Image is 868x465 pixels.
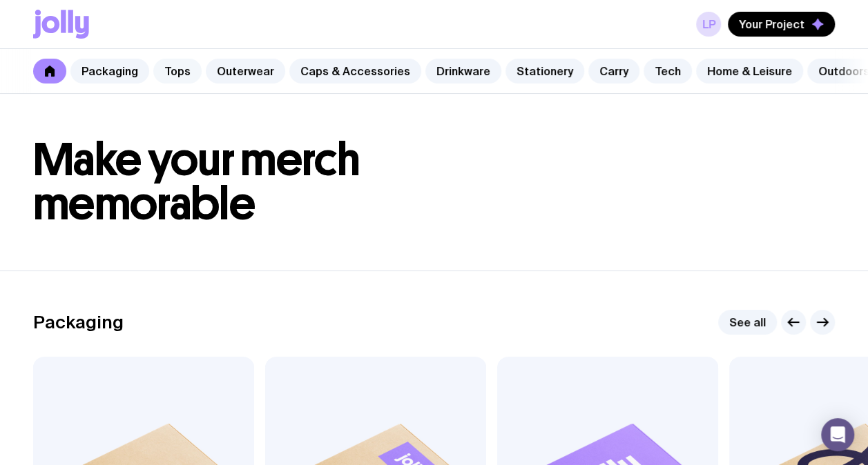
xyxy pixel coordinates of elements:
[425,59,501,83] a: Drinkware
[153,59,202,83] a: Tops
[739,17,804,31] span: Your Project
[696,12,721,37] a: LP
[206,59,285,83] a: Outerwear
[728,12,835,37] button: Your Project
[696,59,803,83] a: Home & Leisure
[33,132,360,231] span: Make your merch memorable
[289,59,421,83] a: Caps & Accessories
[33,312,124,333] h2: Packaging
[70,59,149,83] a: Packaging
[588,59,639,83] a: Carry
[718,310,777,335] a: See all
[644,59,692,83] a: Tech
[505,59,584,83] a: Stationery
[821,418,854,451] div: Open Intercom Messenger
